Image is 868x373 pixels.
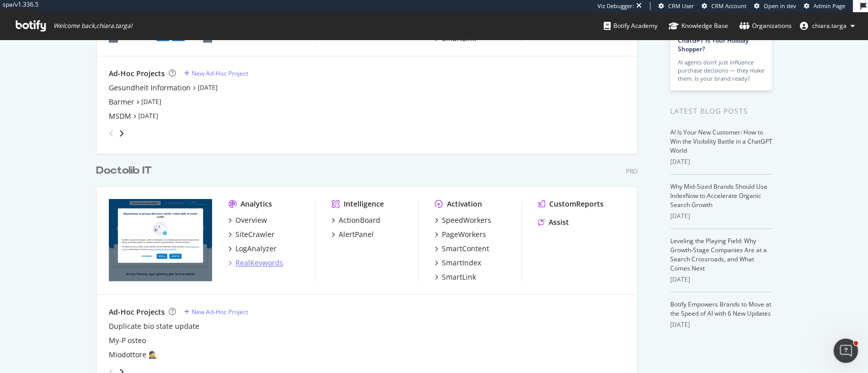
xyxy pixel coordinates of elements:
a: Overview [228,215,267,225]
a: SmartContent [435,244,489,254]
a: SmartLink [435,272,476,282]
div: Assist [549,217,569,227]
a: New Ad-Hoc Project [184,308,248,316]
a: New Ad-Hoc Project [184,69,248,78]
a: Barmer [109,97,134,107]
div: [DATE] [670,212,772,221]
span: CRM User [668,2,694,10]
a: RealKeywords [228,258,283,268]
a: AlertPanel [332,229,374,240]
a: My-P osteo [109,335,146,346]
a: CRM User [659,2,694,10]
div: AlertPanel [339,229,374,240]
div: [DATE] [670,320,772,329]
a: SpeedWorkers [435,215,491,225]
a: What Happens When ChatGPT Is Your Holiday Shopper? [678,27,749,53]
div: [DATE] [670,157,772,166]
div: New Ad-Hoc Project [192,308,248,316]
div: Intelligence [344,199,384,209]
div: angle-right [118,128,125,139]
a: Leveling the Playing Field: Why Growth-Stage Companies Are at a Search Crossroads, and What Comes... [670,236,767,273]
a: Gesundheit Information [109,83,191,93]
a: SiteCrawler [228,229,275,240]
a: Open in dev [754,2,796,10]
div: SmartContent [442,244,489,254]
a: Admin Page [804,2,845,10]
div: Latest Blog Posts [670,106,772,117]
div: SmartIndex [442,258,481,268]
div: SpeedWorkers [442,215,491,225]
a: Botify Empowers Brands to Move at the Speed of AI with 6 New Updates [670,300,771,318]
button: chiara.targa [792,18,863,34]
a: AI Is Your New Customer: How to Win the Visibility Battle in a ChatGPT World [670,128,772,155]
div: New Ad-Hoc Project [192,69,248,78]
a: Why Mid-Sized Brands Should Use IndexNow to Accelerate Organic Search Growth [670,182,767,209]
a: Knowledge Base [669,12,728,40]
div: [DATE] [670,275,772,284]
span: Welcome back, chiara.targa ! [53,22,132,30]
div: Ad-Hoc Projects [109,307,165,317]
a: Miodottore 🕵️ [109,350,157,360]
a: CustomReports [538,199,604,209]
span: Admin Page [814,2,845,10]
a: MSDM [109,111,131,121]
a: Doctolib IT [96,163,156,178]
a: [DATE] [138,112,158,120]
div: RealKeywords [235,258,283,268]
div: Organizations [739,21,792,31]
a: CRM Account [702,2,746,10]
a: Duplicate bio state update [109,321,199,331]
span: CRM Account [711,2,746,10]
img: www.doctolib.it [109,199,212,281]
a: SmartIndex [435,258,481,268]
div: Activation [447,199,482,209]
a: ActionBoard [332,215,380,225]
div: Pro [626,167,638,176]
a: PageWorkers [435,229,486,240]
span: Open in dev [764,2,796,10]
div: PageWorkers [442,229,486,240]
div: ActionBoard [339,215,380,225]
a: Botify Academy [604,12,657,40]
div: Overview [235,215,267,225]
a: Assist [538,217,569,227]
div: LogAnalyzer [235,244,277,254]
a: LogAnalyzer [228,244,277,254]
a: Organizations [739,12,792,40]
div: Knowledge Base [669,21,728,31]
a: [DATE] [198,83,218,92]
div: Botify Academy [604,21,657,31]
div: AI agents don’t just influence purchase decisions — they make them. Is your brand ready? [678,58,764,83]
div: SmartLink [442,272,476,282]
div: SiteCrawler [235,229,275,240]
div: CustomReports [549,199,604,209]
iframe: Intercom live chat [833,338,858,363]
div: Ad-Hoc Projects [109,69,165,79]
div: Viz Debugger: [597,2,634,10]
span: chiara.targa [812,21,847,30]
div: angle-left [105,125,118,142]
div: Doctolib IT [96,163,152,178]
a: [DATE] [141,97,161,106]
div: Analytics [241,199,272,209]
